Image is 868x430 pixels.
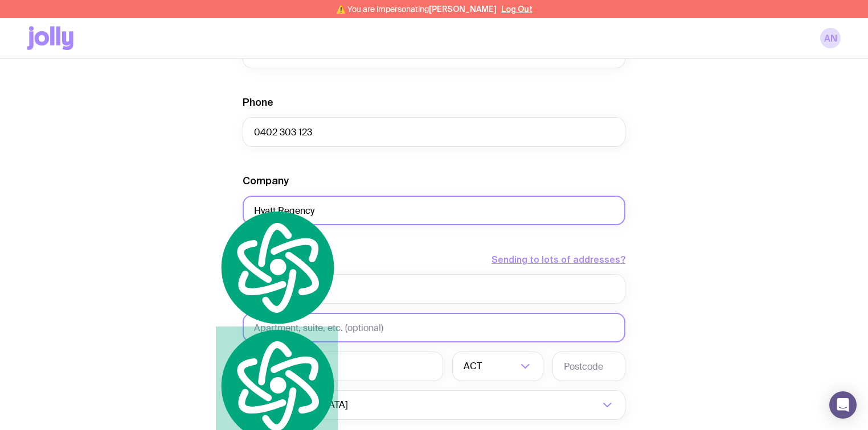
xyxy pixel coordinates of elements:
[243,313,625,342] input: Apartment, suite, etc. (optional)
[829,391,857,419] div: Open Intercom Messenger
[243,390,625,420] div: Search for option
[243,196,625,225] input: Company Name (optional)
[243,174,289,188] label: Company
[552,352,625,381] input: Postcode
[216,208,338,326] img: logo.svg
[464,352,484,381] span: ACT
[243,117,625,147] input: 0400 123 456
[452,352,543,381] div: Search for option
[429,5,497,14] span: [PERSON_NAME]
[243,96,273,109] label: Phone
[350,390,599,420] input: Search for option
[336,5,497,14] span: ⚠️ You are impersonating
[243,352,443,381] input: Suburb
[484,352,517,381] input: Search for option
[243,274,625,304] input: Street Address
[501,5,533,14] button: Log Out
[492,253,625,266] button: Sending to lots of addresses?
[820,28,841,48] a: AN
